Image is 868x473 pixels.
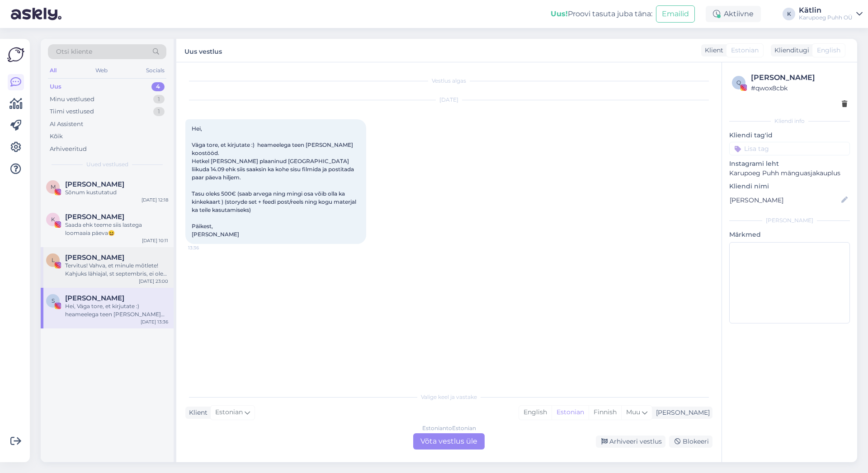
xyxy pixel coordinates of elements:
span: mette luna lemmik [65,180,124,188]
span: L [52,257,55,263]
div: AI Assistent [50,120,83,129]
div: Kätlin [799,7,853,14]
div: Socials [144,65,166,76]
p: Kliendi nimi [729,182,850,191]
span: 13:36 [188,244,222,251]
div: Klient [185,408,208,417]
div: [DATE] 23:00 [139,278,168,285]
div: 1 [153,95,165,104]
span: Estonian [215,407,243,417]
div: [PERSON_NAME] [729,216,850,225]
b: Uus! [551,9,568,18]
div: K [783,8,795,20]
div: All [48,65,58,76]
div: Valige keel ja vastake [185,393,712,401]
div: Tervitus! Vahva, et minule mõtlete! Kahjuks lähiajal, st septembris, ei ole koostööks aega pakkud... [65,262,168,278]
span: English [817,46,840,55]
div: 4 [151,82,165,91]
div: Arhiveeritud [50,145,87,154]
span: Kristin Kerro [65,213,124,221]
div: English [519,406,552,419]
img: Askly Logo [7,46,24,63]
span: Estonian [731,46,759,55]
input: Lisa nimi [730,195,840,205]
p: Karupoeg Puhh mänguasjakauplus [729,169,850,178]
div: Kõik [50,132,63,141]
div: Estonian to Estonian [422,424,476,432]
div: Klienditugi [771,46,809,55]
p: Kliendi tag'id [729,131,850,140]
div: Võta vestlus üle [413,433,485,450]
div: Klient [701,46,723,55]
div: [DATE] [185,96,712,104]
div: Minu vestlused [50,95,94,104]
div: 1 [153,107,165,116]
a: KätlinKarupoeg Puhh OÜ [799,7,863,21]
div: Arhiveeri vestlus [596,436,665,448]
span: S [52,297,55,304]
p: Märkmed [729,230,850,239]
div: Saada ehk teeme siis lastega loomaaia päeva😆 [65,221,168,237]
div: [DATE] 10:11 [142,237,168,244]
div: Web [94,65,109,76]
div: Kliendi info [729,117,850,125]
span: Liisu Miller [65,253,124,262]
div: Hei, Väga tore, et kirjutate :) heameelega teen [PERSON_NAME] koostööd. Hetkel [PERSON_NAME] plaa... [65,302,168,318]
div: Sõnum kustutatud [65,188,168,197]
div: [PERSON_NAME] [751,72,847,83]
div: [PERSON_NAME] [652,408,710,417]
span: Muu [626,408,640,416]
span: q [736,79,741,86]
button: Emailid [656,5,695,23]
p: Instagrami leht [729,159,850,169]
span: Hei, Väga tore, et kirjutate :) heameelega teen [PERSON_NAME] koostööd. Hetkel [PERSON_NAME] plaa... [192,125,358,238]
div: Aktiivne [706,6,761,22]
div: Vestlus algas [185,77,712,85]
span: Sigrid [65,294,124,302]
input: Lisa tag [729,142,850,155]
span: K [51,216,55,223]
div: Karupoeg Puhh OÜ [799,14,853,21]
div: Blokeeri [669,436,712,448]
div: # qwox8cbk [751,83,847,93]
div: [DATE] 12:18 [142,197,168,203]
div: Finnish [589,406,621,419]
div: Proovi tasuta juba täna: [551,9,652,19]
div: Uus [50,82,61,91]
span: Uued vestlused [86,160,128,169]
label: Uus vestlus [184,44,222,56]
span: m [51,183,56,190]
div: Tiimi vestlused [50,107,94,116]
span: Otsi kliente [56,47,92,56]
div: [DATE] 13:36 [141,318,168,325]
div: Estonian [552,406,589,419]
